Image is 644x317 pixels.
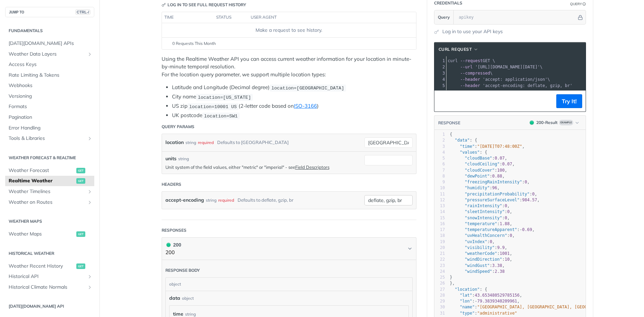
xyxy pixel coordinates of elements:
[450,174,505,179] span: : ,
[450,287,487,292] span: : {
[434,10,454,24] button: Query
[87,274,93,279] button: Show subpages for Historical API
[5,186,94,197] a: Weather TimelinesShow subpages for Weather Timelines
[434,275,445,280] div: 25
[465,269,492,274] span: "windSpeed"
[434,257,445,262] div: 22
[87,189,93,194] button: Show subpages for Weather Timelines
[465,263,490,268] span: "windGust"
[165,155,176,162] label: units
[178,156,189,162] div: string
[9,103,93,110] span: Formats
[465,221,497,226] span: "temperature"
[450,245,507,250] span: : ,
[5,49,94,59] a: Weather Data LayersShow subpages for Weather Data Layers
[434,215,445,221] div: 15
[238,195,294,205] div: Defaults to deflate, gzip, br
[460,58,483,63] span: --request
[450,263,505,268] span: : ,
[218,195,234,205] div: required
[434,233,445,239] div: 18
[9,51,85,58] span: Weather Data Layers
[450,138,478,143] span: : {
[5,91,94,102] a: Versioning
[214,12,248,23] th: status
[9,114,93,121] span: Pagination
[465,245,495,250] span: "visibility"
[5,218,94,224] h2: Weather Maps
[5,271,94,282] a: Historical APIShow subpages for Historical API
[9,199,85,206] span: Weather on Routes
[477,299,517,304] span: 79.3839340209961
[9,82,93,89] span: Webhooks
[455,287,480,292] span: "location"
[448,58,458,63] span: curl
[434,197,445,203] div: 12
[5,70,94,80] a: Rate Limiting & Tokens
[434,298,445,304] div: 29
[465,180,522,184] span: "freezingRainIntensity"
[5,112,94,123] a: Pagination
[448,58,495,63] span: GET \
[465,227,517,232] span: "temperatureApparent"
[450,227,535,232] span: : ,
[436,46,481,53] button: cURL Request
[162,3,166,7] svg: Key
[434,83,446,89] div: 5
[497,168,505,173] span: 100
[172,40,216,47] span: 0 Requests This Month
[577,14,584,21] button: Hide
[492,185,497,190] span: 96
[460,65,473,69] span: --url
[185,137,196,147] div: string
[434,150,445,155] div: 4
[570,1,586,7] div: QueryInformation
[204,113,238,118] span: location=SW1
[5,59,94,70] a: Access Keys
[559,120,573,125] span: Example
[583,2,586,6] i: Information
[5,123,94,133] a: Error Handling
[438,119,461,126] button: RESPONSE
[450,281,455,286] span: },
[162,181,181,188] div: Headers
[172,112,416,119] li: UK postcode
[165,164,361,170] p: Unit system of the field values, either "metric" or "imperial" - see
[434,221,445,227] div: 16
[465,251,497,256] span: "weatherCode"
[76,231,85,237] span: get
[217,137,289,147] div: Defaults to [GEOGRAPHIC_DATA]
[87,200,93,205] button: Show subpages for Weather on Routes
[460,144,474,149] span: "time"
[182,295,194,301] div: object
[460,77,480,82] span: --header
[189,104,237,109] span: location=10001 US
[450,144,525,149] span: : ,
[492,263,502,268] span: 3.38
[172,84,416,92] li: Latitude and Longitude (Decimal degree)
[522,198,537,202] span: 984.57
[520,227,522,232] span: -
[448,65,543,69] span: \
[162,2,246,8] div: Log in to see full request history
[450,221,512,226] span: : ,
[448,77,550,82] span: \
[530,121,534,125] span: 200
[460,83,480,88] span: --header
[9,188,85,195] span: Weather Timelines
[536,119,558,126] div: 200 - Result
[450,168,507,173] span: : ,
[465,162,500,166] span: "cloudCeiling"
[460,150,480,155] span: "values"
[295,164,329,170] a: Field Descriptors
[9,72,93,79] span: Rate Limiting & Tokens
[9,61,93,68] span: Access Keys
[407,246,413,251] svg: Chevron
[434,76,446,83] div: 4
[5,155,94,161] h2: Weather Forecast & realtime
[76,263,85,269] span: get
[477,144,522,149] span: "[DATE]T07:48:00Z"
[500,251,510,256] span: 1001
[465,192,530,196] span: "precipitationProbability"
[162,227,186,233] div: Responses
